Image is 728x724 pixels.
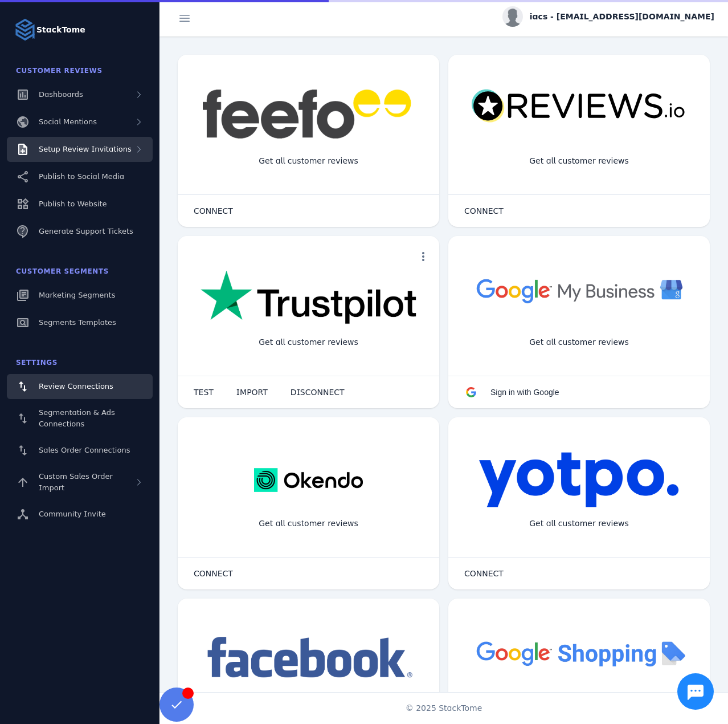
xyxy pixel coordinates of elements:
[182,562,244,585] button: CONNECT
[39,446,130,454] span: Sales Order Connections
[490,388,559,397] span: Sign in with Google
[530,11,714,23] span: iacs - [EMAIL_ADDRESS][DOMAIN_NAME]
[39,172,124,181] span: Publish to Social Media
[250,146,367,176] div: Get all customer reviews
[16,359,58,367] span: Settings
[39,510,106,518] span: Community Invite
[453,562,515,585] button: CONNECT
[39,472,113,492] span: Custom Sales Order Import
[464,570,504,577] span: CONNECT
[471,633,687,673] img: googleshopping.png
[512,690,646,720] div: Import Products from Google
[520,146,638,176] div: Get all customer reviews
[7,502,153,527] a: Community Invite
[39,145,132,153] span: Setup Review Invitations
[471,89,687,124] img: reviewsio.svg
[194,570,233,577] span: CONNECT
[7,310,153,335] a: Segments Templates
[250,509,367,539] div: Get all customer reviews
[478,452,680,509] img: yotpo.png
[194,207,233,215] span: CONNECT
[39,117,97,126] span: Social Mentions
[39,408,115,428] span: Segmentation & Ads Connections
[291,388,345,396] span: DISCONNECT
[7,192,153,217] a: Publish to Website
[201,633,416,684] img: facebook.png
[194,388,214,396] span: TEST
[16,67,103,75] span: Customer Reviews
[201,270,416,326] img: trustpilot.png
[182,200,244,222] button: CONNECT
[254,452,363,509] img: okendo.webp
[236,388,268,396] span: IMPORT
[406,702,482,714] span: © 2025 StackTome
[279,381,356,404] button: DISCONNECT
[453,200,515,222] button: CONNECT
[471,270,687,311] img: googlebusiness.png
[502,6,714,27] button: iacs - [EMAIL_ADDRESS][DOMAIN_NAME]
[182,381,225,404] button: TEST
[7,283,153,308] a: Marketing Segments
[39,382,113,391] span: Review Connections
[201,89,416,139] img: feefo.png
[520,509,638,539] div: Get all customer reviews
[225,381,279,404] button: IMPORT
[39,318,116,327] span: Segments Templates
[502,6,523,27] img: profile.jpg
[7,219,153,244] a: Generate Support Tickets
[412,245,435,268] button: more
[14,18,36,41] img: Logo image
[7,164,153,189] a: Publish to Social Media
[453,381,571,404] button: Sign in with Google
[7,374,153,399] a: Review Connections
[39,291,115,299] span: Marketing Segments
[520,327,638,357] div: Get all customer reviews
[250,327,367,357] div: Get all customer reviews
[7,438,153,463] a: Sales Order Connections
[39,227,133,235] span: Generate Support Tickets
[7,401,153,436] a: Segmentation & Ads Connections
[464,207,504,215] span: CONNECT
[16,267,109,275] span: Customer Segments
[39,200,107,208] span: Publish to Website
[36,24,85,36] strong: StackTome
[39,90,83,99] span: Dashboards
